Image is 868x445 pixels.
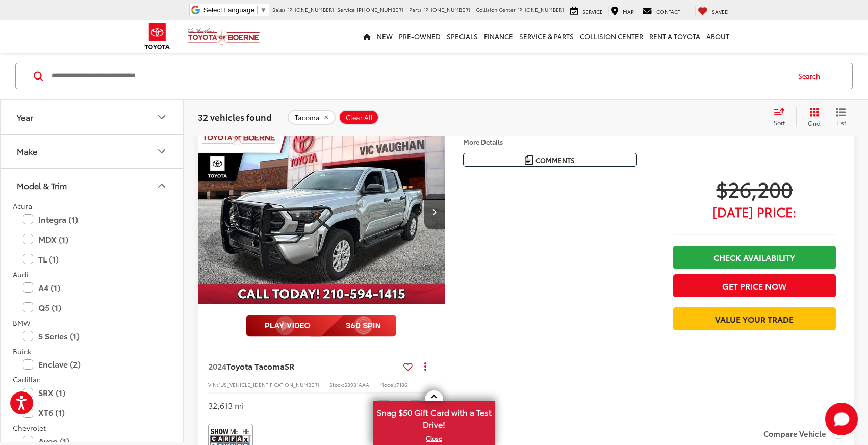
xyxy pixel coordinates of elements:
[623,8,634,15] span: Map
[208,400,244,411] div: 32,613 mi
[695,6,731,16] a: My Saved Vehicles
[287,6,334,13] span: [PHONE_NUMBER]
[23,250,161,268] label: TL (1)
[23,211,161,228] label: Integra (1)
[260,6,267,14] span: ▼
[808,119,821,128] span: Grid
[828,108,854,128] button: List View
[646,20,703,53] a: Rent a Toyota
[337,6,355,13] span: Service
[23,299,161,317] label: Q5 (1)
[203,6,254,14] span: Select Language
[673,307,836,330] a: Value Your Trade
[23,404,161,422] label: XT6 (1)
[360,20,374,53] a: Home
[409,6,422,13] span: Parts
[156,111,168,123] div: Year
[374,402,494,433] span: Snag $50 Gift Card with a Test Drive!
[788,64,835,89] button: Search
[13,201,32,212] span: Acura
[444,20,481,53] a: Specials
[517,6,564,13] span: [PHONE_NUMBER]
[463,138,637,145] h4: More Details
[13,423,46,433] span: Chevrolet
[346,114,373,122] span: Clear All
[329,381,344,388] span: Stock:
[796,108,828,128] button: Grid View
[218,381,319,388] span: [US_VEHICLE_IDENTIFICATION_NUMBER]
[339,110,379,125] button: Clear All
[577,20,646,53] a: Collision Center
[50,64,788,89] input: Search by Make, Model, or Keyword
[516,20,577,53] a: Service & Parts: Opens in a new tab
[344,381,369,388] span: 53931AAA
[13,346,31,356] span: Buick
[156,145,168,158] div: Make
[23,384,161,402] label: SRX (1)
[23,230,161,248] label: MDX (1)
[424,194,445,229] button: Next image
[463,153,637,167] button: Comments
[379,381,396,388] span: Model:
[424,362,426,370] span: dropdown dots
[374,20,396,53] a: New
[288,110,336,125] button: remove Tacoma
[825,403,858,435] svg: Start Chat
[295,114,320,122] span: Tacoma
[187,28,260,45] img: Vic Vaughan Toyota of Boerne
[17,113,33,122] div: Year
[568,6,605,16] a: Service
[656,8,680,15] span: Contact
[673,274,836,297] button: Get Price Now
[226,360,285,372] span: Toyota Tacoma
[23,356,161,374] label: Enclave (2)
[23,279,161,297] label: A4 (1)
[17,147,37,156] div: Make
[13,269,29,279] span: Audi
[825,403,858,435] button: Toggle Chat Window
[476,6,516,13] span: Collision Center
[1,101,184,134] button: YearYear
[396,20,444,53] a: Pre-Owned
[13,318,31,328] span: BMW
[246,315,396,337] img: full motion video
[197,119,446,305] img: 2024 Toyota Tacoma SR
[198,111,272,123] span: 32 vehicles found
[712,8,729,15] span: Saved
[208,381,218,388] span: VIN:
[769,108,796,128] button: Select sort value
[197,119,446,304] a: 2024 Toyota Tacoma SR2024 Toyota Tacoma SR2024 Toyota Tacoma SR2024 Toyota Tacoma SR
[417,357,435,375] button: Actions
[673,176,836,201] span: $26,200
[640,6,683,16] a: Contact
[356,6,403,13] span: [PHONE_NUMBER]
[197,119,446,304] div: 2024 Toyota Tacoma SR 0
[208,360,226,372] span: 2024
[272,6,286,13] span: Sales
[203,6,267,14] a: Select Language​
[703,20,732,53] a: About
[673,246,836,269] a: Check Availability
[138,20,176,53] img: Toyota
[1,169,184,202] button: Model & TrimModel & Trim
[17,181,67,191] div: Model & Trim
[156,179,168,192] div: Model & Trim
[396,381,407,388] span: 7186
[423,6,470,13] span: [PHONE_NUMBER]
[13,375,40,385] span: Cadillac
[481,20,516,53] a: Finance
[525,155,533,164] img: Comments
[673,206,836,217] span: [DATE] Price:
[23,327,161,345] label: 5 Series (1)
[582,8,603,15] span: Service
[1,135,184,168] button: MakeMake
[774,119,785,127] span: Sort
[763,429,844,439] label: Compare Vehicle
[608,6,636,16] a: Map
[836,119,846,127] span: List
[285,360,294,372] span: SR
[208,360,399,372] a: 2024Toyota TacomaSR
[535,155,575,165] span: Comments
